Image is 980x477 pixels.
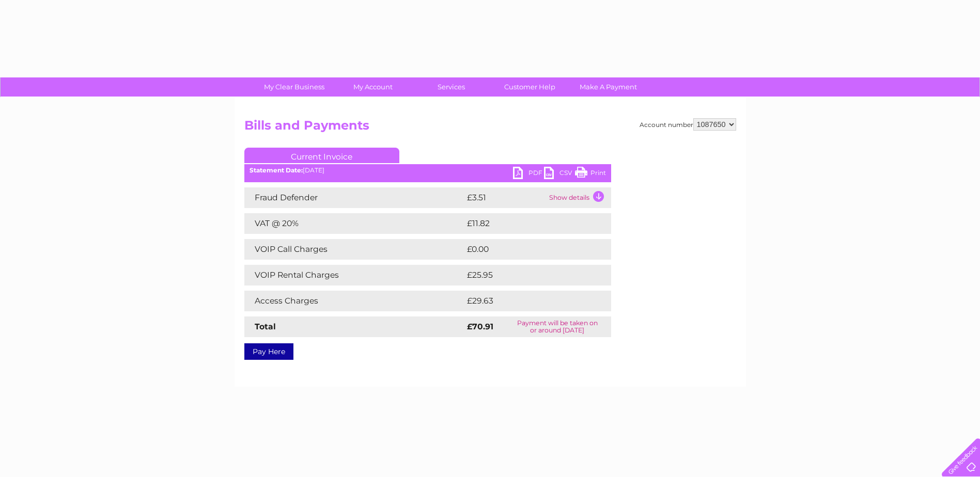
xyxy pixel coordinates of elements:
[244,187,464,208] td: Fraud Defender
[244,118,736,138] h2: Bills and Payments
[464,239,587,260] td: £0.00
[464,213,588,234] td: £11.82
[330,77,415,97] a: My Account
[244,265,464,285] td: VOIP Rental Charges
[575,167,606,182] a: Print
[487,77,572,97] a: Customer Help
[409,77,494,97] a: Services
[464,187,547,208] td: £3.51
[250,166,303,174] b: Statement Date:
[467,322,493,331] strong: £70.91
[504,316,611,337] td: Payment will be taken on or around [DATE]
[244,213,464,234] td: VAT @ 20%
[464,291,590,311] td: £29.63
[252,77,337,97] a: My Clear Business
[544,167,575,182] a: CSV
[244,291,464,311] td: Access Charges
[640,118,736,131] div: Account number
[464,265,590,285] td: £25.95
[566,77,651,97] a: Make A Payment
[244,167,611,174] div: [DATE]
[547,187,611,208] td: Show details
[255,322,276,331] strong: Total
[244,343,293,360] a: Pay Here
[244,239,464,260] td: VOIP Call Charges
[244,148,399,163] a: Current Invoice
[513,167,544,182] a: PDF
